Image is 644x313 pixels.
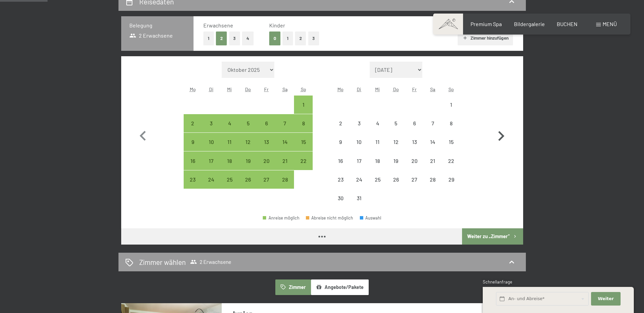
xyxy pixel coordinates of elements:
[239,114,257,132] div: Anreise möglich
[190,86,196,92] abbr: Montag
[368,114,387,132] div: Anreise nicht möglich
[203,177,220,194] div: 24
[216,32,227,45] button: 2
[350,189,368,207] div: Anreise nicht möglich
[221,139,238,156] div: 11
[424,151,442,170] div: Anreise nicht möglich
[184,133,202,151] div: Mon Feb 09 2026
[276,151,294,170] div: Anreise möglich
[442,96,460,114] div: Anreise nicht möglich
[598,296,614,302] span: Weiter
[133,62,153,208] button: Vorheriger Monat
[557,21,577,27] a: BUCHEN
[424,114,442,132] div: Sat Mar 07 2026
[331,133,350,151] div: Mon Mar 09 2026
[220,151,239,170] div: Anreise möglich
[514,21,545,27] span: Bildergalerie
[368,170,387,189] div: Anreise nicht möglich
[257,114,276,132] div: Anreise möglich
[448,86,454,92] abbr: Sonntag
[430,86,435,92] abbr: Samstag
[405,151,423,170] div: Fri Mar 20 2026
[184,139,201,156] div: 9
[269,22,285,28] span: Kinder
[350,133,368,151] div: Anreise nicht möglich
[301,86,306,92] abbr: Sonntag
[258,121,275,138] div: 6
[405,170,423,189] div: Fri Mar 27 2026
[184,170,202,189] div: Anreise möglich
[331,133,350,151] div: Anreise nicht möglich
[350,170,368,189] div: Tue Mar 24 2026
[442,96,460,114] div: Sun Mar 01 2026
[202,133,220,151] div: Anreise möglich
[311,279,369,295] button: Angebote/Pakete
[405,170,423,189] div: Anreise nicht möglich
[368,133,387,151] div: Anreise nicht möglich
[471,21,502,27] a: Premium Spa
[443,121,460,138] div: 8
[294,114,312,132] div: Sun Feb 08 2026
[308,32,319,45] button: 3
[276,133,294,151] div: Anreise möglich
[276,121,293,138] div: 7
[442,133,460,151] div: Sun Mar 15 2026
[129,22,185,29] h3: Belegung
[240,177,257,194] div: 26
[282,86,288,92] abbr: Samstag
[443,139,460,156] div: 15
[306,216,353,220] div: Abreise nicht möglich
[387,139,404,156] div: 12
[351,121,368,138] div: 3
[350,151,368,170] div: Anreise nicht möglich
[203,139,220,156] div: 10
[387,170,405,189] div: Thu Mar 26 2026
[331,170,350,189] div: Mon Mar 23 2026
[203,22,233,28] span: Erwachsene
[294,96,312,114] div: Sun Feb 01 2026
[405,133,423,151] div: Fri Mar 13 2026
[240,121,257,138] div: 5
[294,151,312,170] div: Anreise möglich
[276,170,294,189] div: Anreise möglich
[331,189,350,207] div: Mon Mar 30 2026
[202,151,220,170] div: Tue Feb 17 2026
[184,151,202,170] div: Mon Feb 16 2026
[294,133,312,151] div: Sun Feb 15 2026
[442,170,460,189] div: Sun Mar 29 2026
[350,151,368,170] div: Tue Mar 17 2026
[202,114,220,132] div: Anreise möglich
[263,216,299,220] div: Anreise möglich
[257,133,276,151] div: Anreise möglich
[369,177,386,194] div: 25
[360,216,382,220] div: Auswahl
[424,133,442,151] div: Sat Mar 14 2026
[276,158,293,175] div: 21
[295,158,312,175] div: 22
[387,133,405,151] div: Anreise nicht möglich
[331,151,350,170] div: Mon Mar 16 2026
[257,114,276,132] div: Fri Feb 06 2026
[209,86,214,92] abbr: Dienstag
[184,133,202,151] div: Anreise möglich
[424,158,441,175] div: 21
[406,177,423,194] div: 27
[442,114,460,132] div: Anreise nicht möglich
[351,177,368,194] div: 24
[424,151,442,170] div: Sat Mar 21 2026
[203,121,220,138] div: 3
[295,139,312,156] div: 15
[424,121,441,138] div: 7
[443,102,460,119] div: 1
[221,158,238,175] div: 18
[202,114,220,132] div: Tue Feb 03 2026
[368,151,387,170] div: Anreise nicht möglich
[368,170,387,189] div: Wed Mar 25 2026
[184,158,201,175] div: 16
[240,158,257,175] div: 19
[258,177,275,194] div: 27
[406,139,423,156] div: 13
[368,114,387,132] div: Wed Mar 04 2026
[221,177,238,194] div: 25
[332,121,349,138] div: 2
